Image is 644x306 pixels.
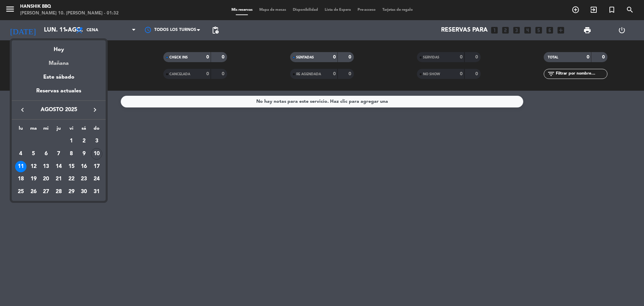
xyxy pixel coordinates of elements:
[52,160,65,173] td: 14 de agosto de 2025
[78,173,90,185] div: 23
[52,125,65,135] th: jueves
[29,105,89,114] span: agosto 2025
[27,125,40,135] th: martes
[52,185,65,198] td: 28 de agosto de 2025
[65,160,78,173] td: 15 de agosto de 2025
[27,147,40,160] td: 5 de agosto de 2025
[53,161,64,172] div: 14
[12,40,106,54] div: Hoy
[65,135,78,147] td: 1 de agosto de 2025
[66,161,77,172] div: 15
[78,185,91,198] td: 30 de agosto de 2025
[18,106,26,114] i: keyboard_arrow_left
[14,173,27,185] td: 18 de agosto de 2025
[90,173,103,185] td: 24 de agosto de 2025
[53,148,64,160] div: 7
[27,173,40,185] td: 19 de agosto de 2025
[40,148,52,160] div: 6
[91,161,102,172] div: 17
[66,135,77,147] div: 1
[78,135,91,147] td: 2 de agosto de 2025
[90,160,103,173] td: 17 de agosto de 2025
[78,125,91,135] th: sábado
[15,161,26,172] div: 11
[90,125,103,135] th: domingo
[53,173,64,185] div: 21
[78,173,91,185] td: 23 de agosto de 2025
[12,54,106,68] div: Mañana
[15,186,26,198] div: 25
[40,186,52,198] div: 27
[28,161,39,172] div: 12
[78,135,90,147] div: 2
[78,160,91,173] td: 16 de agosto de 2025
[52,173,65,185] td: 21 de agosto de 2025
[91,106,99,114] i: keyboard_arrow_right
[14,147,27,160] td: 4 de agosto de 2025
[40,185,52,198] td: 27 de agosto de 2025
[14,135,65,147] td: AGO.
[91,135,102,147] div: 3
[40,173,52,185] div: 20
[65,185,78,198] td: 29 de agosto de 2025
[78,147,91,160] td: 9 de agosto de 2025
[27,185,40,198] td: 26 de agosto de 2025
[90,147,103,160] td: 10 de agosto de 2025
[27,160,40,173] td: 12 de agosto de 2025
[14,160,27,173] td: 11 de agosto de 2025
[66,186,77,198] div: 29
[90,185,103,198] td: 31 de agosto de 2025
[78,148,90,160] div: 9
[40,125,52,135] th: miércoles
[40,173,52,185] td: 20 de agosto de 2025
[28,186,39,198] div: 26
[15,173,26,185] div: 18
[65,147,78,160] td: 8 de agosto de 2025
[16,105,29,114] button: keyboard_arrow_left
[53,186,64,198] div: 28
[90,135,103,147] td: 3 de agosto de 2025
[12,68,106,87] div: Este sábado
[12,87,106,100] div: Reservas actuales
[65,125,78,135] th: viernes
[78,186,90,198] div: 30
[40,161,52,172] div: 13
[28,148,39,160] div: 5
[91,148,102,160] div: 10
[15,148,26,160] div: 4
[66,173,77,185] div: 22
[89,105,101,114] button: keyboard_arrow_right
[78,161,90,172] div: 16
[91,186,102,198] div: 31
[28,173,39,185] div: 19
[14,185,27,198] td: 25 de agosto de 2025
[14,125,27,135] th: lunes
[52,147,65,160] td: 7 de agosto de 2025
[65,173,78,185] td: 22 de agosto de 2025
[66,148,77,160] div: 8
[40,160,52,173] td: 13 de agosto de 2025
[40,147,52,160] td: 6 de agosto de 2025
[91,173,102,185] div: 24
